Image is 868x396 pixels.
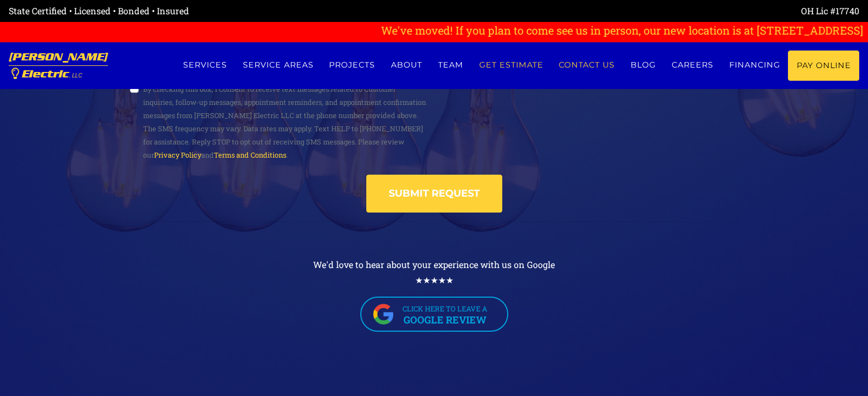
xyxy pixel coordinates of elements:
a: Team [430,51,472,80]
button: Submit Request [366,175,502,213]
a: Service Areas [235,51,321,80]
a: Careers [664,51,722,80]
a: Financing [721,51,788,80]
a: Blog [623,51,664,80]
a: [PERSON_NAME] Electric, LLC [9,42,108,89]
div: OH Lic #17740 [434,4,860,18]
strong: google review [389,314,502,325]
span: , LLC [69,72,82,79]
a: Contact us [551,51,623,80]
a: Click here to leave agoogle review [360,297,508,332]
a: Terms and Conditions [214,150,286,159]
a: Services [175,51,235,80]
p: We'd love to hear about your experience with us on Google ★★★★★ [130,257,739,288]
a: Pay Online [788,51,859,81]
a: Projects [321,51,383,80]
a: Get estimate [471,51,551,80]
a: Privacy Policy [154,150,201,159]
a: About [383,51,430,80]
div: State Certified • Licensed • Bonded • Insured [9,4,434,18]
